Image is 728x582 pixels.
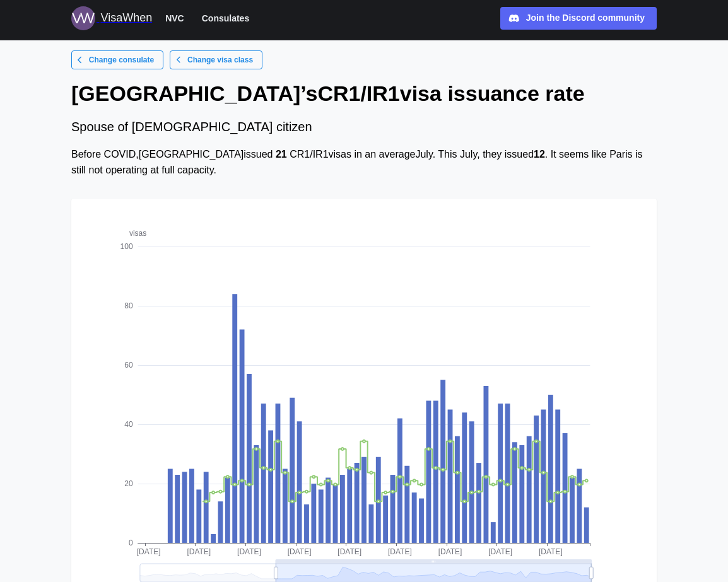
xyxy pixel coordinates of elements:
h1: [GEOGRAPHIC_DATA] ’s CR1/IR1 visa issuance rate [71,79,657,107]
a: Join the Discord community [500,7,657,30]
text: [DATE] [388,547,412,556]
text: 60 [124,361,133,370]
text: [DATE] [187,547,211,556]
span: Change visa class [187,51,253,69]
div: Join the Discord community [526,11,645,25]
text: [DATE] [438,547,462,556]
a: Change consulate [71,50,163,69]
strong: 21 [276,149,287,160]
img: Logo for VisaWhen [71,6,95,30]
span: NVC [165,11,184,26]
text: [DATE] [288,547,312,556]
span: Consulates [202,11,249,26]
text: [DATE] [488,547,512,556]
text: [DATE] [338,547,361,556]
text: [DATE] [539,547,563,556]
div: Spouse of [DEMOGRAPHIC_DATA] citizen [71,117,657,137]
text: visas [129,229,146,238]
button: NVC [160,10,190,26]
a: Change visa class [170,50,262,69]
text: 40 [124,420,133,429]
text: [DATE] [237,547,261,556]
text: 80 [124,301,133,310]
text: 20 [124,479,133,488]
strong: 12 [534,149,545,160]
div: Before COVID, [GEOGRAPHIC_DATA] issued CR1/IR1 visas in an average July . This July , they issued... [71,147,657,178]
text: 0 [129,538,133,547]
button: Consulates [196,10,255,26]
text: 100 [120,242,133,251]
div: VisaWhen [100,9,152,27]
text: [DATE] [137,547,161,556]
a: Logo for VisaWhen VisaWhen [71,6,152,30]
span: Change consulate [89,51,154,69]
